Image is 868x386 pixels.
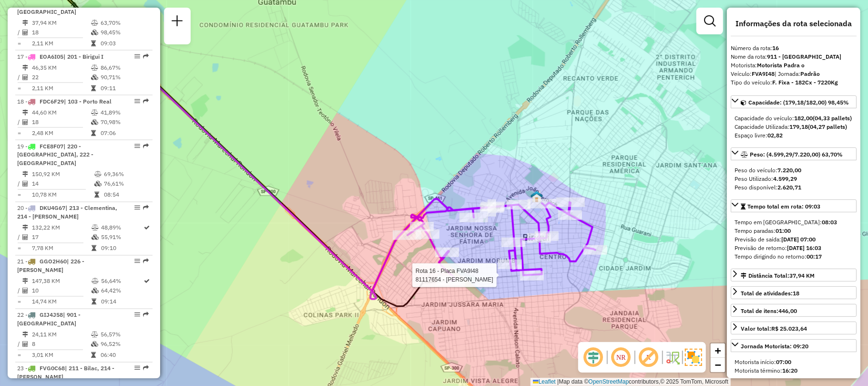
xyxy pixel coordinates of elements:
td: 8 [31,340,91,349]
i: % de utilização do peso [91,65,98,71]
em: Opções [134,143,140,149]
i: Total de Atividades [22,235,28,240]
strong: 446,00 [778,307,797,314]
span: Total de atividades: [741,290,799,297]
i: % de utilização do peso [92,279,99,284]
td: 3,01 KM [31,351,91,360]
a: Nova sessão e pesquisa [168,11,187,33]
td: 44,60 KM [31,108,91,117]
i: % de utilização do peso [91,110,98,115]
span: GGO2H60 [40,258,67,265]
span: DKU4G67 [40,205,65,212]
span: | 213 - Clementina, 214 - [PERSON_NAME] [17,205,117,220]
i: Tempo total em rota [91,353,96,358]
div: Motorista término: [735,366,853,375]
div: Jornada Motorista: 09:20 [741,342,808,351]
div: Espaço livre: [735,131,853,140]
i: % de utilização do peso [91,332,98,338]
a: Peso: (4.599,29/7.220,00) 63,70% [731,147,857,160]
td: 06:40 [100,351,148,360]
td: 56,64% [101,277,143,286]
strong: 16:20 [782,367,797,374]
td: 37,94 KM [31,18,91,28]
strong: 08:03 [822,219,837,226]
td: = [17,128,22,138]
strong: 7.220,00 [777,167,801,174]
a: OpenStreetMap [589,378,629,385]
em: Opções [134,365,140,371]
i: Distância Total [22,20,28,26]
div: Número da rota: [731,44,857,52]
em: Rota exportada [143,365,149,371]
a: Tempo total em rota: 09:03 [731,199,857,212]
td: 63,70% [100,18,148,28]
td: = [17,297,22,307]
em: Rota exportada [143,98,149,104]
span: 23 - [17,365,114,381]
div: Tipo do veículo: [731,78,857,87]
td: 70,98% [100,117,148,127]
span: FCE8F07 [40,143,63,150]
td: / [17,117,22,127]
strong: F. Fixa - 182Cx - 7220Kg [772,79,838,86]
td: 17 [31,233,91,242]
a: Exibir filtros [700,11,719,31]
strong: 07:00 [776,358,791,365]
i: % de utilização da cubagem [94,181,102,187]
strong: 2.620,71 [777,184,801,191]
div: Veículo: [731,70,857,78]
strong: 01:00 [776,227,791,234]
span: | 220 - [GEOGRAPHIC_DATA], 222 - [GEOGRAPHIC_DATA] [17,143,93,167]
span: Exibir rótulo [637,346,660,369]
a: Jornada Motorista: 09:20 [731,339,857,352]
i: Tempo total em rota [92,299,96,305]
span: + [715,344,721,356]
em: Rota exportada [143,143,149,149]
td: = [17,83,22,93]
td: 14 [31,179,94,189]
td: 18 [31,28,91,37]
span: 21 - [17,258,84,274]
td: / [17,179,22,189]
span: | 201 - Birigui I [63,53,103,60]
td: 22 [31,73,91,82]
td: 96,52% [100,340,148,349]
i: Distância Total [22,172,28,177]
td: 147,38 KM [31,277,91,286]
i: Total de Atividades [22,181,28,187]
span: Ocultar deslocamento [582,346,605,369]
strong: Motorista Padra o [757,62,805,69]
img: Fluxo de ruas [665,350,680,365]
strong: [DATE] 16:03 [787,244,821,251]
div: Valor total: [741,324,807,333]
em: Rota exportada [143,53,149,59]
div: Peso disponível: [735,183,853,192]
h4: Informações da rota selecionada [731,19,857,28]
span: Peso: (4.599,29/7.220,00) 63,70% [750,151,843,158]
strong: 179,18 [789,123,808,130]
a: Zoom in [711,344,725,358]
div: Map data © contributors,© 2025 TomTom, Microsoft [531,378,731,386]
td: 86,67% [100,63,148,73]
img: Exibir/Ocultar setores [685,349,702,366]
td: / [17,286,22,296]
a: Zoom out [711,358,725,372]
span: Capacidade: (179,18/182,00) 98,45% [748,99,849,106]
strong: 00:17 [807,253,822,260]
td: 150,92 KM [31,170,94,179]
em: Opções [134,53,140,59]
i: % de utilização da cubagem [91,119,98,125]
span: Tempo total em rota: 09:03 [747,203,820,210]
td: 09:10 [101,244,143,253]
td: 46,35 KM [31,63,91,73]
em: Rota exportada [143,312,149,318]
em: Opções [134,259,140,264]
strong: 911 - [GEOGRAPHIC_DATA] [767,53,841,60]
i: Tempo total em rota [91,130,96,136]
div: Motorista início: [735,358,853,366]
td: 132,22 KM [31,223,91,233]
span: − [715,359,721,371]
i: % de utilização do peso [94,172,102,177]
td: / [17,233,22,242]
span: | 901 - [GEOGRAPHIC_DATA] [17,312,81,327]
